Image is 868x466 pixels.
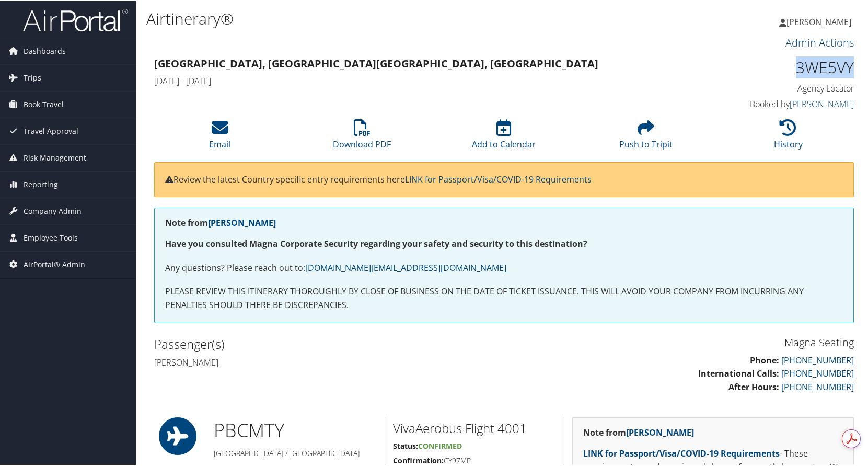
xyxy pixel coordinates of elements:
[786,15,851,27] span: [PERSON_NAME]
[154,74,675,86] h4: [DATE] - [DATE]
[691,97,854,109] h4: Booked by
[333,124,391,149] a: Download PDF
[583,447,780,458] a: LINK for Passport/Visa/COVID-19 Requirements
[165,237,587,248] strong: Have you consulted Magna Corporate Security regarding your safety and security to this destination?
[785,35,854,49] a: Admin Actions
[165,284,843,311] p: PLEASE REVIEW THIS ITINERARY THOROUGHLY BY CLOSE OF BUSINESS ON THE DATE OF TICKET ISSUANCE. THIS...
[583,426,694,437] strong: Note from
[698,367,779,378] strong: International Calls:
[154,356,496,367] h4: [PERSON_NAME]
[619,124,673,149] a: Push to Tripit
[393,440,418,450] strong: Status:
[393,454,555,465] h5: CY97MP
[691,82,854,93] h4: Agency Locator
[24,64,41,90] span: Trips
[165,216,276,228] strong: Note from
[781,380,854,392] a: [PHONE_NUMBER]
[154,55,598,70] strong: [GEOGRAPHIC_DATA], [GEOGRAPHIC_DATA] [GEOGRAPHIC_DATA], [GEOGRAPHIC_DATA]
[472,124,536,149] a: Add to Calendar
[24,37,66,63] span: Dashboards
[728,380,779,392] strong: After Hours:
[208,216,276,228] a: [PERSON_NAME]
[24,251,85,277] span: AirPortal® Admin
[790,97,854,109] a: [PERSON_NAME]
[418,440,462,450] span: Confirmed
[165,172,843,186] p: Review the latest Country specific entry requirements here
[781,367,854,378] a: [PHONE_NUMBER]
[24,144,86,170] span: Risk Management
[214,447,377,458] h5: [GEOGRAPHIC_DATA] / [GEOGRAPHIC_DATA]
[626,426,694,437] a: [PERSON_NAME]
[779,5,862,37] a: [PERSON_NAME]
[405,173,592,184] a: LINK for Passport/Visa/COVID-19 Requirements
[24,171,58,197] span: Reporting
[24,224,78,250] span: Employee Tools
[165,260,843,274] p: Any questions? Please reach out to:
[23,7,128,31] img: airportal-logo.png
[750,354,779,365] strong: Phone:
[305,261,506,272] a: [DOMAIN_NAME][EMAIL_ADDRESS][DOMAIN_NAME]
[781,354,854,365] a: [PHONE_NUMBER]
[146,7,623,29] h1: Airtinerary®
[214,416,377,442] h1: PBC MTY
[774,124,803,149] a: History
[209,124,230,149] a: Email
[691,55,854,77] h1: 3WE5VY
[393,418,555,436] h2: VivaAerobus Flight 4001
[24,117,78,143] span: Travel Approval
[154,334,496,352] h2: Passenger(s)
[512,334,854,349] h3: Magna Seating
[393,454,444,464] strong: Confirmation:
[24,197,82,223] span: Company Admin
[24,90,64,117] span: Book Travel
